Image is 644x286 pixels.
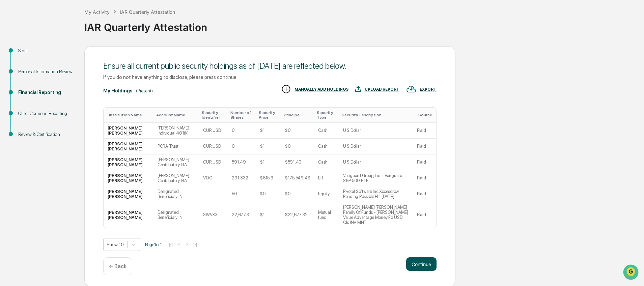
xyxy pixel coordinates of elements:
button: Continue [406,257,437,271]
button: Start new chat [115,54,123,62]
td: Designated Beneficiary IN [153,186,199,202]
div: Start new chat [23,52,111,58]
td: Plaid [413,154,436,170]
td: Plaid [413,139,436,154]
td: Cash [314,139,339,154]
td: $175,549.46 [281,170,314,186]
div: Toggle SortBy [284,113,311,117]
img: UPLOAD REPORT [355,84,361,94]
td: CUR:USD [199,154,228,170]
div: Other Common Reporting [18,110,74,117]
td: CUR:USD [199,123,228,139]
a: Powered byPylon [48,114,82,119]
td: [PERSON_NAME] Individual 401(k) [153,123,199,139]
td: $0 [256,186,281,202]
span: Pylon [67,114,82,119]
div: Toggle SortBy [317,110,336,120]
td: [PERSON_NAME] Contributory IRA [153,154,199,170]
div: Ensure all current public security holdings as of [DATE] are reflected below. [103,61,437,71]
td: Plaid [413,186,436,202]
div: Start [18,47,74,54]
td: $1 [256,154,281,170]
td: Mutual fund [314,202,339,228]
button: |< [167,241,175,247]
div: Personal Information Review [18,68,74,75]
td: CUR:USD [199,139,228,154]
div: If you do not have anything to disclose, please press continue. [103,74,437,80]
td: $1 [256,123,281,139]
div: My Activity [84,9,110,15]
button: > [184,241,190,247]
div: Toggle SortBy [259,110,278,120]
img: 1746055101610-c473b297-6a78-478c-a979-82029cc54cd1 [7,52,19,64]
td: 0 [228,123,256,139]
button: >| [191,241,199,247]
td: Cash [314,154,339,170]
td: $615.3 [256,170,281,186]
td: [PERSON_NAME] [PERSON_NAME] [104,202,153,228]
td: [PERSON_NAME] [PERSON_NAME] [104,170,153,186]
span: Preclearance [13,85,44,92]
p: ← Back [109,263,127,269]
div: 🔎 [7,98,12,104]
div: 🗄️ [49,86,54,91]
span: Page 1 of 1 [145,242,162,247]
button: < [176,241,183,247]
div: Toggle SortBy [418,113,433,117]
div: Toggle SortBy [342,113,410,117]
div: Toggle SortBy [202,110,225,120]
div: EXPORT [420,87,437,92]
div: IAR Quarterly Attestation [84,16,641,33]
td: [PERSON_NAME] [PERSON_NAME] [104,154,153,170]
td: U S Dollar [339,154,413,170]
span: Attestations [56,85,84,92]
div: MANUALLY ADD HOLDINGS [295,87,348,92]
td: Equity [314,186,339,202]
td: U S Dollar [339,123,413,139]
td: 291.332 [228,170,256,186]
a: 🗄️Attestations [46,82,86,94]
div: (Present) [136,88,153,93]
td: SWVXX [199,202,228,228]
p: How can we help? [7,14,123,25]
div: Review & Certification [18,131,74,138]
td: 22,677.3 [228,202,256,228]
td: Designated Beneficiary IN [153,202,199,228]
td: $22,677.32 [281,202,314,228]
td: $0 [281,139,314,154]
iframe: Open customer support [622,264,641,282]
td: Vanguard Group, Inc. - Vanguard S&P 500 ETF [339,170,413,186]
td: $0 [281,186,314,202]
td: [PERSON_NAME] [PERSON_NAME] [104,123,153,139]
a: 🖐️Preclearance [4,82,46,94]
td: 0 [228,139,256,154]
td: VOO [199,170,228,186]
td: 50 [228,186,256,202]
div: Toggle SortBy [156,113,196,117]
div: 🖐️ [7,86,12,91]
td: Etf [314,170,339,186]
td: [PERSON_NAME] [PERSON_NAME] Family Of Funds - [PERSON_NAME] Value Advantage Money Fd USD Cls INV MNT [339,202,413,228]
td: 591.49 [228,154,256,170]
a: 🔎Data Lookup [4,95,45,107]
td: $0 [281,123,314,139]
td: Cash [314,123,339,139]
div: UPLOAD REPORT [365,87,399,92]
td: [PERSON_NAME] Contributory IRA [153,170,199,186]
td: U S Dollar [339,139,413,154]
td: [PERSON_NAME] [PERSON_NAME] [104,186,153,202]
td: Plaid [413,123,436,139]
img: EXPORT [406,84,416,94]
span: Data Lookup [13,98,43,105]
div: My Holdings [103,88,133,93]
td: PCRA Trust [153,139,199,154]
td: Pivotal Software Inc Xxxescrow Pending Possible Eff: [DATE] [339,186,413,202]
div: Financial Reporting [18,89,74,96]
td: $591.49 [281,154,314,170]
td: $1 [256,139,281,154]
img: MANUALLY ADD HOLDINGS [281,84,291,94]
div: Toggle SortBy [230,110,253,120]
td: $1 [256,202,281,228]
